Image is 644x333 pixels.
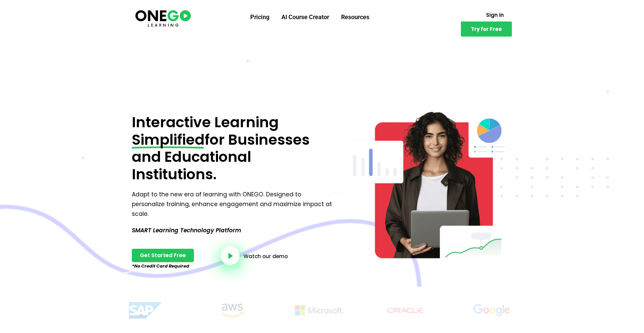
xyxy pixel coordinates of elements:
a: Sign in [478,8,512,21]
a: Try for Free [461,21,512,37]
span: Simplified [132,131,205,149]
span: for Businesses and Educational Institutions. [132,130,310,184]
span: Sign in [486,12,504,17]
a: Resources [335,8,375,26]
img: Title [280,300,357,321]
a: Get Started Free [132,249,194,262]
em: *No Credit Card Required [132,263,189,269]
span: Get Started Free [140,253,186,258]
img: Title [453,300,530,321]
p: Adapt to the new era of learning with ONEGO. Designed to personalize training, enhance engagement... [132,190,335,219]
a: video-button [221,246,239,265]
a: Watch our demo [244,254,288,259]
img: Title [107,300,184,321]
p: SMART Learning Technology Platform [132,226,335,235]
a: AI Course Creator [275,8,335,26]
img: Title [367,300,443,321]
span: Interactive Learning [132,112,279,132]
a: Pricing [244,8,275,26]
span: Try for Free [471,27,502,32]
img: Title [194,300,270,321]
